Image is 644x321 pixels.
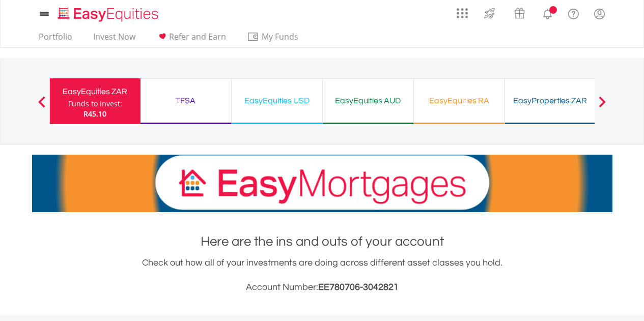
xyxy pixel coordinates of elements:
img: grid-menu-icon.svg [457,8,468,19]
h3: Account Number: [32,280,612,295]
div: EasyProperties ZAR [511,94,590,108]
img: EasyEquities_Logo.png [56,6,162,23]
span: EE780706-3042821 [318,282,399,292]
a: My Profile [586,3,612,25]
a: Portfolio [35,32,76,47]
a: Invest Now [89,32,139,47]
div: EasyEquities ZAR [56,84,134,99]
a: Home page [54,3,162,23]
h1: Here are the ins and outs of your account [32,232,612,251]
button: Previous [32,101,52,111]
div: Check out how all of your investments are doing across different asset classes you hold. [32,256,612,295]
div: Funds to invest: [68,99,122,109]
a: Vouchers [505,3,535,21]
a: Refer and Earn [152,32,230,47]
a: FAQ's and Support [561,3,586,23]
span: R45.10 [83,109,106,119]
span: Refer and Earn [169,31,226,42]
div: EasyEquities RA [420,94,498,108]
button: Next [592,101,612,111]
a: Notifications [535,3,561,23]
div: TFSA [147,94,225,108]
div: EasyEquities AUD [329,94,407,108]
a: AppsGrid [450,3,474,19]
div: EasyEquities USD [238,94,316,108]
img: vouchers-v2.svg [511,5,528,21]
img: thrive-v2.svg [481,5,498,21]
span: My Funds [247,30,314,43]
img: EasyMortage Promotion Banner [32,155,612,212]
